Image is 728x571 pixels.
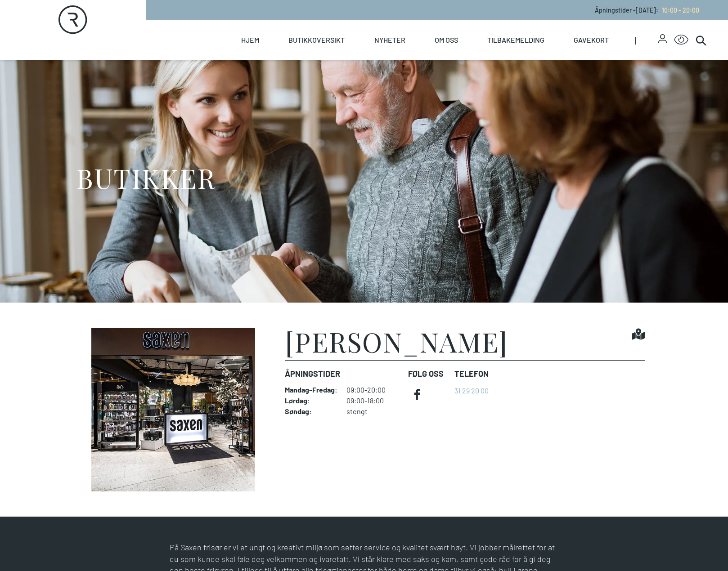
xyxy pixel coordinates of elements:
[374,20,405,60] a: Nyheter
[635,20,658,60] span: |
[346,385,401,394] dd: 09:00-20:00
[595,5,699,15] p: Åpningstider - [DATE] :
[408,368,447,380] dt: FØLG OSS
[288,20,345,60] a: Butikkoversikt
[454,386,489,395] a: 31 29 20 00
[76,161,215,195] h1: BUTIKKER
[435,20,458,60] a: Om oss
[285,368,401,380] dt: Åpningstider
[487,20,544,60] a: Tilbakemelding
[346,407,401,416] dd: stengt
[658,6,699,14] a: 10:00 - 20:00
[285,396,337,405] dt: Lørdag :
[346,396,401,405] dd: 09:00-18:00
[285,328,508,355] h1: [PERSON_NAME]
[454,368,489,380] dt: Telefon
[241,20,259,60] a: Hjem
[285,385,337,394] dt: Mandag - Fredag :
[408,385,426,403] a: facebook
[574,20,609,60] a: Gavekort
[285,407,337,416] dt: Søndag :
[674,33,688,47] button: Open Accessibility Menu
[662,6,699,14] span: 10:00 - 20:00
